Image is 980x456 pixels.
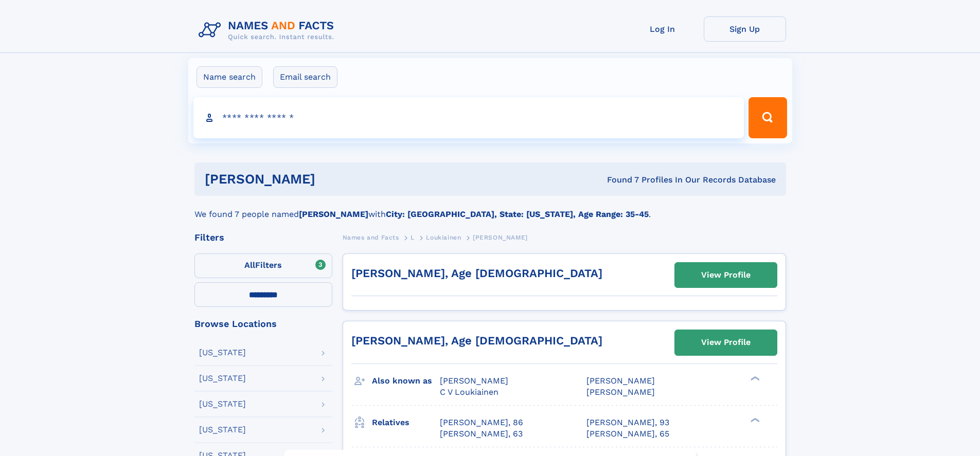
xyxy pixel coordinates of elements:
[704,16,786,42] a: Sign Up
[372,414,440,431] h3: Relatives
[426,234,461,241] span: Loukiainen
[372,372,440,390] h3: Also known as
[194,233,332,242] div: Filters
[299,209,368,219] b: [PERSON_NAME]
[586,387,655,397] span: [PERSON_NAME]
[701,331,751,354] div: View Profile
[194,319,332,329] div: Browse Locations
[205,173,461,186] h1: [PERSON_NAME]
[586,428,669,440] a: [PERSON_NAME], 65
[273,66,337,88] label: Email search
[199,374,246,382] div: [US_STATE]
[440,376,508,386] span: [PERSON_NAME]
[386,209,649,219] b: City: [GEOGRAPHIC_DATA], State: [US_STATE], Age Range: 35-45
[440,387,498,397] span: C V Loukiainen
[199,400,246,408] div: [US_STATE]
[199,349,246,357] div: [US_STATE]
[244,260,255,270] span: All
[197,66,262,88] label: Name search
[621,16,704,42] a: Log In
[748,416,760,423] div: ❯
[748,375,760,381] div: ❯
[461,174,776,186] div: Found 7 Profiles In Our Records Database
[426,231,461,244] a: Loukiainen
[586,417,669,428] a: [PERSON_NAME], 93
[440,428,523,440] a: [PERSON_NAME], 63
[351,334,602,347] a: [PERSON_NAME], Age [DEMOGRAPHIC_DATA]
[701,263,751,287] div: View Profile
[586,376,655,386] span: [PERSON_NAME]
[411,231,415,244] a: L
[194,253,332,278] label: Filters
[749,97,787,138] button: Search Button
[199,426,246,434] div: [US_STATE]
[411,234,415,241] span: L
[194,196,786,221] div: We found 7 people named with .
[351,267,602,280] a: [PERSON_NAME], Age [DEMOGRAPHIC_DATA]
[675,330,777,355] a: View Profile
[343,231,399,244] a: Names and Facts
[675,263,777,287] a: View Profile
[473,234,528,241] span: [PERSON_NAME]
[194,16,343,44] img: Logo Names and Facts
[440,417,523,428] a: [PERSON_NAME], 86
[193,97,744,138] input: search input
